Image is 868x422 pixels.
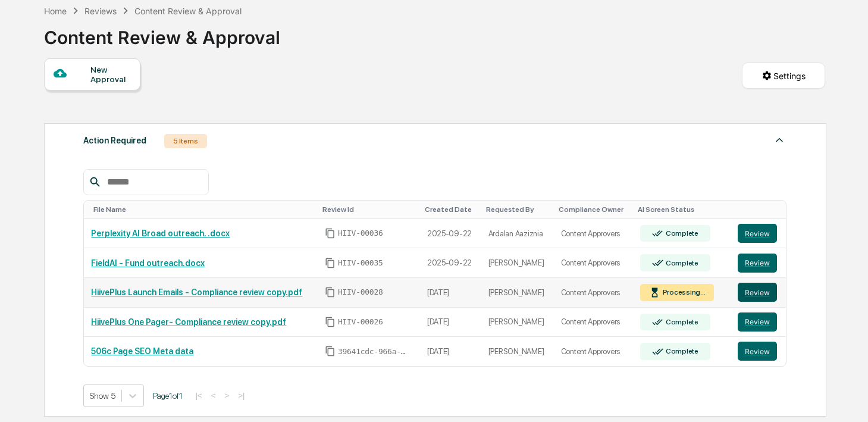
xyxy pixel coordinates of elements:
[481,219,554,249] td: Ardalan Aaziznia
[738,224,777,243] button: Review
[134,6,242,16] div: Content Review & Approval
[554,219,634,249] td: Content Approvers
[660,288,706,296] div: Processing...
[742,62,825,89] button: Settings
[338,287,383,297] span: HIIV-00028
[91,346,193,356] a: 506c Page SEO Meta data
[420,248,481,278] td: 2025-09-22
[322,205,415,214] div: Toggle SortBy
[91,287,302,297] a: HiivePlus Launch Emails - Compliance review copy.pdf
[325,287,336,298] span: Copy Id
[325,258,336,268] span: Copy Id
[481,308,554,337] td: [PERSON_NAME]
[554,278,634,308] td: Content Approvers
[164,134,207,148] div: 5 Items
[338,229,383,238] span: HIIV-00036
[83,133,146,148] div: Action Required
[554,308,634,337] td: Content Approvers
[325,228,336,239] span: Copy Id
[91,229,230,238] a: Perplexity AI Broad outreach. .docx
[91,258,205,268] a: FieldAI - Fund outreach.docx
[663,347,698,355] div: Complete
[554,248,634,278] td: Content Approvers
[481,337,554,366] td: [PERSON_NAME]
[420,219,481,249] td: 2025-09-22
[772,133,786,147] img: caret
[738,342,779,361] a: Review
[740,205,781,214] div: Toggle SortBy
[325,346,336,357] span: Copy Id
[338,258,383,268] span: HIIV-00035
[638,205,726,214] div: Toggle SortBy
[234,390,248,401] button: >|
[153,391,183,401] span: Page 1 of 1
[738,254,777,273] button: Review
[44,17,280,48] div: Content Review & Approval
[425,205,477,214] div: Toggle SortBy
[486,205,549,214] div: Toggle SortBy
[481,248,554,278] td: [PERSON_NAME]
[420,308,481,337] td: [DATE]
[663,259,698,267] div: Complete
[44,6,67,16] div: Home
[738,312,779,332] a: Review
[738,312,777,332] button: Review
[481,278,554,308] td: [PERSON_NAME]
[192,390,205,401] button: |<
[559,205,629,214] div: Toggle SortBy
[325,317,336,327] span: Copy Id
[338,347,409,357] span: 39641cdc-966a-4e65-879f-2a6a777944d8
[738,283,779,302] a: Review
[663,229,698,237] div: Complete
[93,205,312,214] div: Toggle SortBy
[208,390,220,401] button: <
[84,6,117,16] div: Reviews
[91,317,286,327] a: HiivePlus One Pager- Compliance review copy.pdf
[738,224,779,243] a: Review
[338,317,383,327] span: HIIV-00026
[90,65,130,84] div: New Approval
[738,342,777,361] button: Review
[420,337,481,366] td: [DATE]
[554,337,634,366] td: Content Approvers
[738,254,779,273] a: Review
[221,390,233,401] button: >
[738,283,777,302] button: Review
[663,318,698,326] div: Complete
[420,278,481,308] td: [DATE]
